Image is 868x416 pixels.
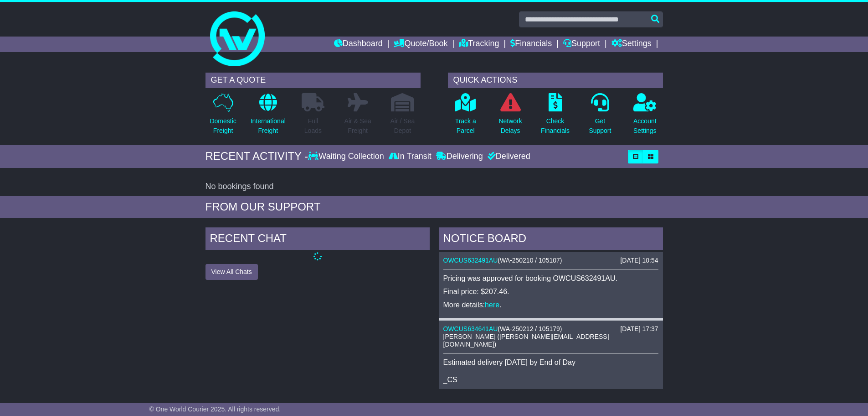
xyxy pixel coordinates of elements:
[390,116,415,136] p: Air / Sea Depot
[439,227,663,252] div: NOTICE BOARD
[434,152,485,162] div: Delivering
[540,93,570,141] a: CheckFinancials
[250,93,286,141] a: InternationalFreight
[443,358,658,384] p: Estimated delivery [DATE] by End of Day _CS
[541,116,570,136] p: Check Financials
[443,274,658,283] p: Pricing was approved for booking OWCUS632491AU.
[633,116,657,136] p: Account Settings
[443,287,658,296] p: Final price: $207.46.
[443,325,498,332] a: OWCUS634641AU
[498,116,522,136] p: Network Delays
[455,116,476,136] p: Track a Parcel
[498,93,522,141] a: NetworkDelays
[205,227,430,252] div: RECENT CHAT
[334,37,383,52] a: Dashboard
[443,333,609,348] span: [PERSON_NAME] ([PERSON_NAME][EMAIL_ADDRESS][DOMAIN_NAME])
[589,116,611,136] p: Get Support
[563,37,600,52] a: Support
[485,301,499,309] a: here
[510,37,552,52] a: Financials
[443,257,658,264] div: ( )
[620,257,658,264] div: [DATE] 10:54
[205,73,421,88] div: GET A QUOTE
[210,116,236,136] p: Domestic Freight
[302,116,324,136] p: Full Loads
[205,150,308,163] div: RECENT ACTIVITY -
[149,405,281,413] span: © One World Courier 2025. All rights reserved.
[205,200,663,214] div: FROM OUR SUPPORT
[308,152,386,162] div: Waiting Collection
[386,152,434,162] div: In Transit
[455,93,477,141] a: Track aParcel
[205,182,663,192] div: No bookings found
[611,37,652,52] a: Settings
[344,116,371,136] p: Air & Sea Freight
[394,37,447,52] a: Quote/Book
[500,325,560,332] span: WA-250212 / 105179
[500,257,560,264] span: WA-250210 / 105107
[205,264,258,280] button: View All Chats
[443,325,658,333] div: ( )
[485,152,530,162] div: Delivered
[459,37,499,52] a: Tracking
[620,325,658,333] div: [DATE] 17:37
[251,116,286,136] p: International Freight
[443,300,658,309] p: More details: .
[448,73,663,88] div: QUICK ACTIONS
[588,93,611,141] a: GetSupport
[633,93,657,141] a: AccountSettings
[209,93,236,141] a: DomesticFreight
[443,257,498,264] a: OWCUS632491AU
